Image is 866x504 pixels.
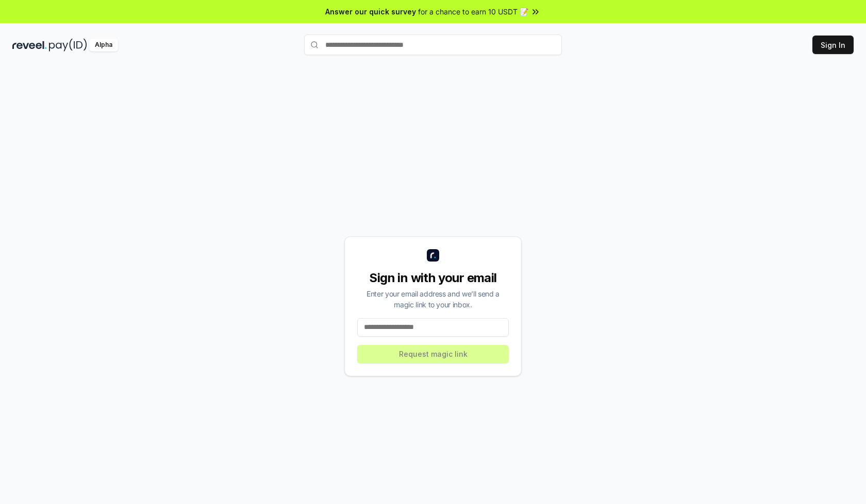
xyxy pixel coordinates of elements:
[49,39,87,51] img: pay_id
[357,288,509,310] div: Enter your email address and we’ll send a magic link to your inbox.
[812,36,854,54] button: Sign In
[12,39,47,51] img: reveel_dark
[325,6,416,17] span: Answer our quick survey
[427,249,439,262] img: logo_small
[418,6,528,17] span: for a chance to earn 10 USDT 📝
[357,270,509,286] div: Sign in with your email
[89,39,118,51] div: Alpha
